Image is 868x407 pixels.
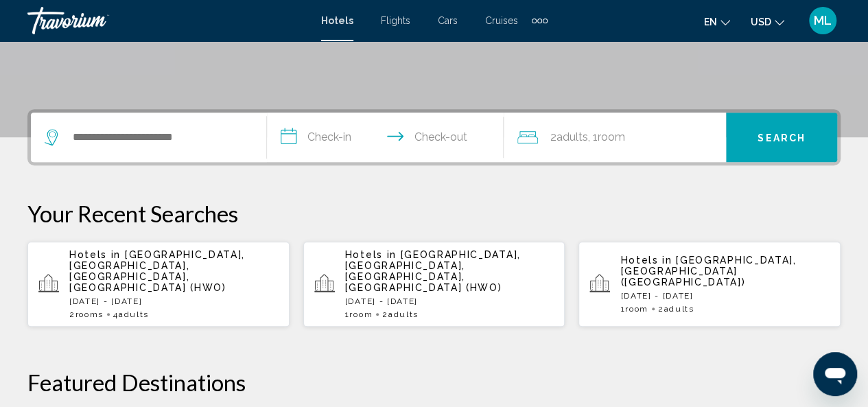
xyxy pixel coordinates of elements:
button: Travelers: 2 adults, 0 children [504,113,726,162]
span: Hotels in [620,255,672,266]
span: 2 [382,310,419,319]
span: en [704,16,717,27]
a: Cars [438,15,458,26]
button: Extra navigation items [532,10,548,32]
span: Adults [388,310,419,319]
span: ML [814,14,832,27]
span: 1 [345,310,373,319]
button: User Menu [805,6,841,35]
button: Search [726,113,837,162]
span: , 1 [588,128,625,147]
button: Hotels in [GEOGRAPHIC_DATA], [GEOGRAPHIC_DATA], [GEOGRAPHIC_DATA], [GEOGRAPHIC_DATA] (HWO)[DATE] ... [303,241,565,327]
span: Search [758,132,806,143]
p: [DATE] - [DATE] [620,291,830,301]
h2: Featured Destinations [27,369,841,396]
span: 2 [550,128,588,147]
p: [DATE] - [DATE] [345,296,554,306]
span: Hotels in [69,249,121,260]
span: USD [751,16,771,27]
p: [DATE] - [DATE] [69,296,279,306]
span: Hotels in [345,249,397,260]
span: Adults [556,130,588,143]
span: Adults [664,304,694,314]
p: Your Recent Searches [27,200,841,227]
span: [GEOGRAPHIC_DATA], [GEOGRAPHIC_DATA], [GEOGRAPHIC_DATA], [GEOGRAPHIC_DATA] (HWO) [345,249,521,293]
a: Cruises [485,15,518,26]
span: Room [349,310,373,319]
span: [GEOGRAPHIC_DATA], [GEOGRAPHIC_DATA], [GEOGRAPHIC_DATA], [GEOGRAPHIC_DATA] (HWO) [69,249,245,293]
span: rooms [75,310,104,319]
iframe: Button to launch messaging window [813,352,857,396]
button: Hotels in [GEOGRAPHIC_DATA], [GEOGRAPHIC_DATA] ([GEOGRAPHIC_DATA])[DATE] - [DATE]1Room2Adults [578,241,841,327]
span: Adults [119,310,149,319]
div: Search widget [31,113,837,162]
button: Check in and out dates [267,113,503,162]
button: Change language [704,12,730,32]
a: Flights [381,15,410,26]
span: 1 [620,304,648,314]
span: 2 [69,310,104,319]
span: Room [625,304,648,314]
span: [GEOGRAPHIC_DATA], [GEOGRAPHIC_DATA] ([GEOGRAPHIC_DATA]) [620,255,796,288]
button: Hotels in [GEOGRAPHIC_DATA], [GEOGRAPHIC_DATA], [GEOGRAPHIC_DATA], [GEOGRAPHIC_DATA] (HWO)[DATE] ... [27,241,290,327]
a: Hotels [321,15,353,26]
a: Travorium [27,7,307,34]
span: Room [598,130,625,143]
button: Change currency [751,12,784,32]
span: 4 [113,310,149,319]
span: 2 [658,304,694,314]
